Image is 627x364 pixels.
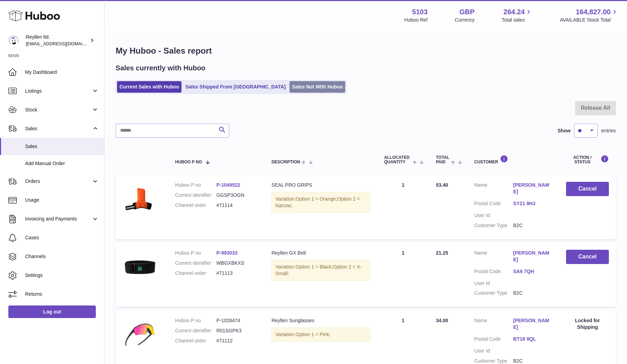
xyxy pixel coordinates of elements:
dt: Postal Code [474,200,513,209]
dd: GGSP3OGN [216,192,257,199]
dt: Huboo P no [175,250,216,256]
span: AVAILABLE Stock Total [560,17,619,23]
strong: 5103 [412,7,428,17]
div: Customer [474,155,552,164]
div: SEAL PRO GRIPS [271,182,370,188]
dt: Postal Code [474,336,513,344]
a: SY21 8HJ [513,200,552,207]
span: 264.24 [503,7,525,17]
dt: Current identifier [175,327,216,334]
span: Total paid [436,155,449,164]
strong: GBP [459,7,474,17]
dd: #71113 [216,270,257,277]
h2: Sales currently with Huboo [116,63,206,73]
span: Option 1 = Black; [296,264,333,270]
dt: Customer Type [474,290,513,296]
a: [PERSON_NAME] [513,317,552,331]
td: 1 [377,243,429,307]
a: [PERSON_NAME] [513,250,552,263]
div: Reyllen GX Belt [271,250,370,256]
a: 164,827.00 AVAILABLE Stock Total [560,7,619,23]
span: ALLOCATED Quantity [384,155,411,164]
dt: Current identifier [175,192,216,199]
dd: P-1026474 [216,317,257,324]
span: Sales [25,125,92,132]
a: BT18 9QL [513,336,552,342]
h1: My Huboo - Sales report [116,45,616,56]
dt: Postal Code [474,268,513,277]
dt: Name [474,182,513,197]
span: Option 1 = Orange; [296,196,337,202]
dt: User Id [474,348,513,354]
dt: User Id [474,212,513,219]
span: 164,827.00 [576,7,611,17]
span: Returns [25,291,99,297]
span: Settings [25,272,99,279]
a: Sales Shipped From [GEOGRAPHIC_DATA] [183,81,288,93]
span: Usage [25,197,99,203]
span: Stock [25,107,92,113]
a: Sales Not With Huboo [289,81,345,93]
img: 51031747233988.jpg [123,317,157,352]
dt: Name [474,250,513,265]
button: Cancel [566,182,609,196]
span: My Dashboard [25,69,99,76]
span: 53.40 [436,182,448,188]
img: 51031751296690.jpg [123,182,157,217]
span: entries [601,127,616,134]
a: SA6 7QH [513,268,552,275]
td: 1 [377,175,429,239]
div: Variation: [271,260,370,281]
button: Cancel [566,250,609,264]
span: [EMAIL_ADDRESS][DOMAIN_NAME] [26,41,102,46]
a: Log out [8,305,96,318]
a: P-1049522 [216,182,240,188]
span: Sales [25,143,99,150]
a: 264.24 Total sales [502,7,533,23]
dd: #71112 [216,338,257,344]
dt: Name [474,317,513,332]
dd: R01SGPK3 [216,327,257,334]
span: Orders [25,178,92,185]
dt: User Id [474,280,513,287]
div: Currency [455,17,475,23]
div: Variation: [271,192,370,213]
label: Show [558,127,571,134]
img: 51031747235787.jpg [123,250,157,285]
dt: Huboo P no [175,182,216,188]
dd: B2C [513,222,552,229]
div: Action / Status [566,155,609,164]
dd: B2C [513,290,552,296]
span: Huboo P no [175,160,202,164]
dt: Customer Type [474,222,513,229]
span: Option 1 = Pink; [296,332,331,337]
dt: Channel order [175,202,216,209]
span: 21.25 [436,250,448,256]
dd: #71114 [216,202,257,209]
span: Channels [25,253,99,260]
div: Locked for Shipping [566,317,609,331]
a: [PERSON_NAME] [513,182,552,195]
span: Cases [25,234,99,241]
span: Add Manual Order [25,160,99,167]
span: Total sales [502,17,533,23]
span: Invoicing and Payments [25,216,92,222]
a: Current Sales with Huboo [117,81,181,93]
div: Reyllen Sunglasses [271,317,370,324]
dt: Current identifier [175,260,216,266]
dd: WBGXBKXS [216,260,257,266]
dt: Channel order [175,338,216,344]
div: Variation: [271,327,370,342]
span: Description [271,160,300,164]
span: Option 2 = X-Small; [275,264,362,276]
div: Reyllen ltd. [26,34,88,47]
img: reyllen@reyllen.com [8,35,19,46]
dt: Channel order [175,270,216,277]
a: P-993033 [216,250,238,256]
div: Huboo Ref [404,17,428,23]
span: Listings [25,88,92,94]
dt: Huboo P no [175,317,216,324]
span: 34.00 [436,318,448,323]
